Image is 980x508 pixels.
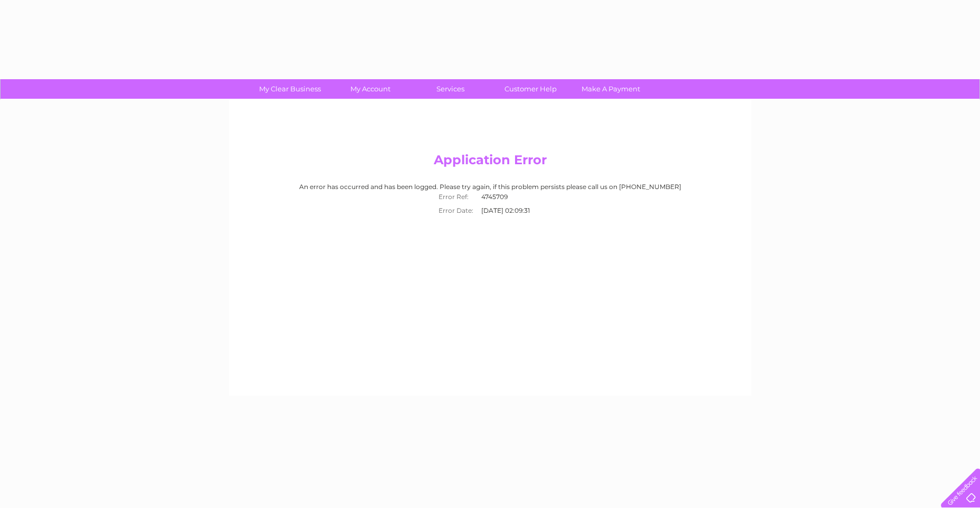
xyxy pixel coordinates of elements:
[567,79,654,99] a: Make A Payment
[239,183,741,218] div: An error has occurred and has been logged. Please try again, if this problem persists please call...
[239,153,741,173] h2: Application Error
[479,190,547,204] td: 4745709
[327,79,414,99] a: My Account
[433,190,479,204] th: Error Ref:
[433,204,479,218] th: Error Date:
[487,79,574,99] a: Customer Help
[407,79,494,99] a: Services
[479,204,547,218] td: [DATE] 02:09:31
[246,79,334,99] a: My Clear Business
